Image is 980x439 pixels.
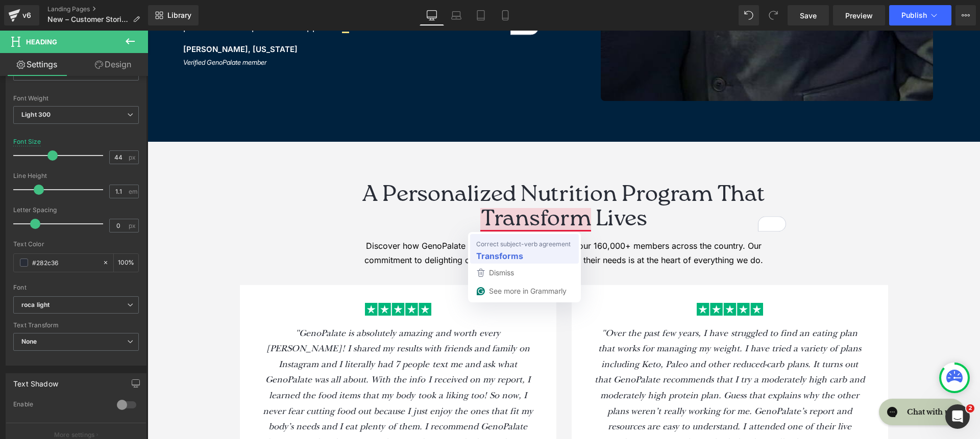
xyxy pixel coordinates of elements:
b: None [21,338,37,345]
div: Text Shadow [13,374,58,388]
div: Font Size [13,138,41,145]
span: New – Customer Stories [47,15,129,23]
div: Line Height [13,172,139,179]
a: Tablet [469,5,493,25]
span: 2 [966,404,974,412]
button: More [955,5,976,25]
a: Desktop [420,5,444,25]
a: Laptop [444,5,469,25]
div: Enable [13,400,107,411]
span: em [129,188,137,195]
h2: A Personalized Nutrition Program That Transform Lives [194,152,639,201]
div: Font [13,284,139,291]
span: Preview [845,10,873,21]
span: px [129,222,137,229]
span: Publish [901,11,927,19]
a: Mobile [493,5,518,25]
iframe: To enrich screen reader interactions, please activate Accessibility in Grammarly extension settings [148,31,980,439]
div: Text Color [13,241,139,248]
div: v6 [20,9,33,22]
a: v6 [4,5,39,25]
div: To enrich screen reader interactions, please activate Accessibility in Grammarly extension settings [194,152,639,201]
button: Redo [763,5,783,25]
i: roca light [21,301,50,309]
iframe: Intercom live chat [945,404,970,429]
a: Design [76,53,150,76]
span: Library [167,11,191,20]
div: % [114,254,138,272]
a: Landing Pages [47,5,148,13]
input: Color [32,257,97,268]
div: Text Transform [13,322,139,329]
p: Discover how GenoPalate has transformed the lives of our 160,000+ members across the country. Our... [194,209,639,236]
span: Save [800,10,817,21]
div: Font Weight [13,95,139,102]
span: Heading [26,38,57,46]
div: Letter Spacing [13,206,139,214]
span: px [129,154,137,161]
button: Publish [889,5,951,25]
iframe: Gorgias live chat messenger [726,365,822,398]
a: Preview [833,5,885,25]
a: New Library [148,5,199,25]
b: Light 300 [21,111,51,118]
button: Undo [739,5,759,25]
